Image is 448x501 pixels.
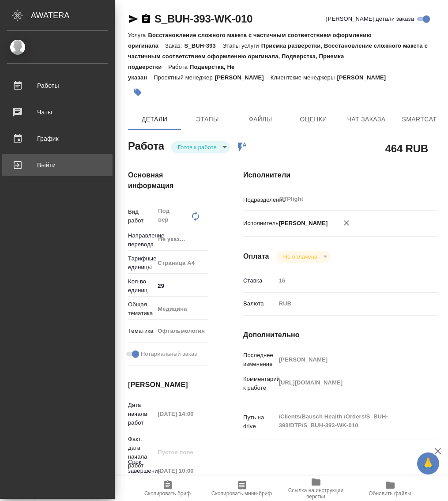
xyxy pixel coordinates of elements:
button: Скопировать бриф [131,476,205,501]
button: Скопировать мини-бриф [205,476,279,501]
a: Выйти [2,154,113,176]
textarea: /Clients/Bausch Health /Orders/S_BUH-393/DTP/S_BUH-393-WK-010 [276,409,422,433]
button: Добавить тэг [128,83,147,102]
span: Скопировать бриф [144,490,191,497]
input: ✎ Введи что-нибудь [154,279,208,292]
p: S_BUH-393 [184,42,222,49]
p: Клиентские менеджеры [271,74,337,81]
button: Не оплачена [281,253,320,260]
div: Медицина [154,301,234,316]
button: Ссылка на инструкции верстки [279,476,353,501]
input: Пустое поле [154,407,208,420]
button: Удалить исполнителя [337,213,356,233]
p: Тематика [128,327,154,335]
h4: Исполнители [243,170,438,181]
p: Восстановление сложного макета с частичным соответствием оформлению оригинала [128,32,372,49]
p: Этапы услуги [222,42,261,49]
div: Работы [7,79,108,92]
h4: Оплата [243,251,269,262]
input: Пустое поле [276,353,422,366]
p: Проектный менеджер [154,74,215,81]
p: Дата начала работ [128,401,154,427]
a: График [2,128,113,150]
textarea: [URL][DOMAIN_NAME] [276,375,422,390]
p: Общая тематика [128,300,154,318]
p: Работа [168,64,190,70]
p: Валюта [243,299,276,308]
button: 🙏 [417,452,439,475]
h2: 464 RUB [385,141,428,156]
p: Вид работ [128,207,154,225]
div: Офтальмология [154,324,234,339]
p: Путь на drive [243,413,276,431]
p: Тарифные единицы [128,254,154,272]
p: Факт. дата начала работ [128,435,154,470]
p: [PERSON_NAME] [276,219,328,228]
span: SmartCat [398,114,440,125]
div: AWATERA [31,7,115,24]
p: Кол-во единиц [128,277,154,295]
input: Пустое поле [276,274,422,287]
button: Обновить файлы [353,476,427,501]
div: Чаты [7,105,108,119]
span: Скопировать мини-бриф [211,490,272,497]
a: S_BUH-393-WK-010 [154,13,252,25]
p: Приемка разверстки, Восстановление сложного макета с частичным соответствием оформлению оригинала... [128,42,428,70]
p: Комментарий к работе [243,375,276,392]
p: Ставка [243,276,276,285]
button: Скопировать ссылку [141,14,151,24]
a: Чаты [2,101,113,123]
input: Пустое поле [154,464,208,477]
p: Подразделение [243,196,276,204]
p: [PERSON_NAME] [337,74,392,81]
span: Ссылка на инструкции верстки [284,487,348,500]
span: Нотариальный заказ [141,350,197,358]
span: Оценки [292,114,335,125]
h4: Основная информация [128,170,208,191]
h4: Дополнительно [243,330,438,340]
span: Обновить файлы [369,490,411,497]
div: Выйти [7,158,108,172]
button: Скопировать ссылку для ЯМессенджера [128,14,139,24]
p: Заказ: [165,42,184,49]
span: Чат заказа [345,114,388,125]
span: [PERSON_NAME] детали заказа [326,15,414,23]
p: Исполнитель [243,219,276,228]
span: Детали [133,114,176,125]
div: Страница А4 [154,256,234,271]
div: Готов к работе [171,141,230,153]
input: Пустое поле [154,446,208,459]
p: Услуга [128,32,148,38]
p: Срок завершения работ [128,458,154,484]
a: Работы [2,75,113,97]
div: RUB [276,296,422,311]
div: Готов к работе [276,251,331,263]
p: Направление перевода [128,231,154,249]
span: Этапы [186,114,229,125]
div: График [7,132,108,145]
p: [PERSON_NAME] [215,74,271,81]
button: Готов к работе [175,143,219,151]
span: 🙏 [421,454,436,473]
h4: [PERSON_NAME] [128,380,208,390]
span: Файлы [239,114,282,125]
h2: Работа [128,137,164,153]
p: Последнее изменение [243,351,276,369]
